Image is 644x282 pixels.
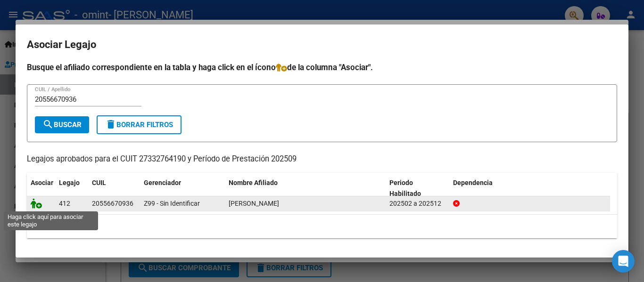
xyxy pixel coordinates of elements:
[144,179,181,186] span: Gerenciador
[92,179,106,186] span: CUIL
[42,119,54,130] mat-icon: search
[31,179,53,186] span: Asociar
[105,121,173,129] span: Borrar Filtros
[386,173,449,204] datatable-header-cell: Periodo Habilitado
[27,215,617,238] div: 1 registros
[55,173,88,204] datatable-header-cell: Legajo
[229,200,279,207] span: ROLDAN AGUSTIN JEREMIAS
[88,173,140,204] datatable-header-cell: CUIL
[97,115,182,134] button: Borrar Filtros
[27,173,55,204] datatable-header-cell: Asociar
[105,119,116,130] mat-icon: delete
[92,198,133,209] div: 20556670936
[35,116,89,133] button: Buscar
[140,173,225,204] datatable-header-cell: Gerenciador
[389,198,446,209] div: 202502 a 202512
[42,121,82,129] span: Buscar
[225,173,386,204] datatable-header-cell: Nombre Afiliado
[27,61,617,73] h4: Busque el afiliado correspondiente en la tabla y haga click en el ícono de la columna "Asociar".
[27,153,617,165] p: Legajos aprobados para el CUIT 27332764190 y Período de Prestación 202509
[449,173,610,204] datatable-header-cell: Dependencia
[612,250,635,273] div: Open Intercom Messenger
[59,179,80,186] span: Legajo
[27,36,617,54] h2: Asociar Legajo
[144,200,200,207] span: Z99 - Sin Identificar
[389,179,421,197] span: Periodo Habilitado
[59,200,70,207] span: 412
[453,179,493,186] span: Dependencia
[229,179,278,186] span: Nombre Afiliado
